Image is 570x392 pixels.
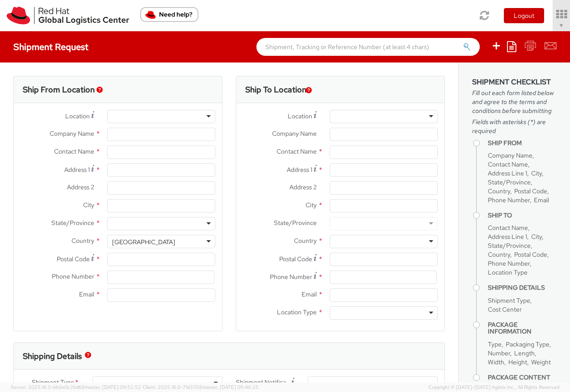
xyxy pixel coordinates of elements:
span: Email [534,196,549,204]
button: Need help? [140,7,198,22]
button: Logout [504,8,544,23]
span: Phone Number [270,273,312,281]
span: Country [488,187,510,195]
span: Address 2 [67,183,94,191]
div: [GEOGRAPHIC_DATA] [112,238,175,246]
img: rh-logistics-00dfa346123c4ec078e1.svg [7,7,129,25]
h3: Shipment Checklist [472,78,557,86]
span: Location Type [277,308,317,316]
input: Shipment, Tracking or Reference Number (at least 4 chars) [256,38,480,56]
h3: Shipping Details [23,352,82,361]
h4: Package Content [488,374,557,381]
span: State/Province [488,242,531,250]
span: Postal Code [514,250,547,259]
span: Phone Number [488,259,530,267]
span: Copyright © [DATE]-[DATE] Agistix Inc., All Rights Reserved [428,384,559,391]
span: State/Province [488,178,531,186]
span: City [531,169,542,177]
span: Cost Center [488,305,522,313]
span: State/Province [51,219,94,227]
span: Width [488,358,504,366]
span: Number [488,349,510,357]
span: Country [294,237,317,245]
span: Address 1 [287,166,312,174]
h4: Shipment Request [13,42,88,52]
span: Company Name [488,151,532,159]
span: Client: 2025.18.0-71d3358 [142,384,259,390]
span: Address Line 1 [488,233,527,241]
span: City [83,201,94,209]
h4: Shipping Details [488,284,557,291]
span: Company Name [272,129,317,138]
h4: Ship To [488,212,557,219]
span: State/Province [274,219,317,227]
span: Type [488,340,502,348]
span: Location [65,112,90,120]
span: Packaging Type [506,340,549,348]
span: Location [288,112,312,120]
span: Shipment Notification [236,378,291,387]
span: Shipment Type [488,296,530,304]
span: City [306,201,317,209]
span: Fill out each form listed below and agree to the terms and conditions before submitting [472,88,557,115]
h4: Ship From [488,140,557,146]
span: Contact Name [488,224,528,232]
span: Country [488,250,510,259]
span: Company Name [50,129,94,138]
span: Contact Name [277,147,317,155]
span: Phone Number [52,272,94,280]
span: Server: 2025.18.0-bb0e0c2bd68 [11,384,141,390]
span: Location Type [488,268,528,276]
span: Address Line 1 [488,169,527,177]
span: City [531,233,542,241]
span: Height [508,358,527,366]
h3: Ship To Location [245,85,306,94]
span: master, [DATE] 09:46:25 [202,384,259,390]
span: Country [71,237,94,245]
span: Postal Code [57,255,90,263]
span: Email [79,290,94,298]
span: Email [302,290,317,298]
span: ▼ [559,22,564,29]
h3: Ship From Location [23,85,95,94]
span: Fields with asterisks (*) are required [472,117,557,135]
span: Address 1 [64,166,90,174]
span: Length [514,349,535,357]
span: Shipment Type [32,378,74,388]
span: master, [DATE] 09:52:52 [85,384,141,390]
span: Address 2 [289,183,317,191]
span: Contact Name [54,147,94,155]
span: Phone Number [488,196,530,204]
span: Postal Code [514,187,547,195]
span: Postal Code [279,255,312,263]
span: Contact Name [488,160,528,168]
span: Weight [531,358,551,366]
h4: Package Information [488,321,557,335]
